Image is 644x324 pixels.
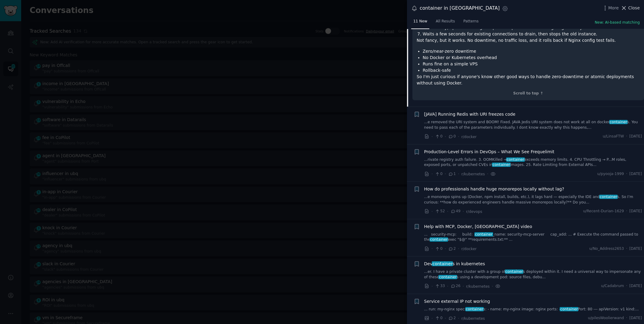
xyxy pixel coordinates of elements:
[434,17,457,29] a: All Results
[621,5,640,11] button: Close
[424,223,532,230] a: Help with MCP, Docker, [GEOGRAPHIC_DATA] video
[417,37,640,44] p: Not fancy, but it works. No downtime, no traffic loss, and it rolls back if Nginx config test fails.
[595,20,640,25] button: New: AI-based matching
[423,55,640,61] li: No Docker or Kubernetes overhead
[431,315,433,322] span: ·
[438,275,457,279] span: container
[492,283,493,289] span: ·
[463,208,464,215] span: ·
[447,208,448,215] span: ·
[588,316,624,321] span: u/pilesWoolierwand
[436,19,455,24] span: All Results
[461,316,485,321] span: r/kubernetes
[626,209,627,214] span: ·
[461,135,476,139] span: r/docker
[417,74,640,86] p: So I'm just curious if anyone's know other good ways to handle zero-downtime or atomic deployment...
[424,261,485,267] a: Devcontainers in kubernetes
[417,91,640,96] div: Scroll to top ↑
[626,316,627,321] span: ·
[458,171,459,177] span: ·
[506,157,525,162] span: container
[448,246,456,252] span: 2
[448,134,456,139] span: 0
[424,232,642,243] a: ... security-mcp: build: .container_name: security-mcp-server cap_add: ... # Execute the command ...
[445,171,446,177] span: ·
[431,246,433,252] span: ·
[626,246,627,252] span: ·
[435,246,442,252] span: 0
[424,149,555,155] a: Production-Level Errors in DevOps – What We See Frequelimit
[458,315,459,322] span: ·
[413,19,427,24] span: 11 New
[424,298,490,305] a: Service external IP not working
[445,134,446,140] span: ·
[626,171,627,177] span: ·
[435,209,445,214] span: 52
[608,5,619,11] span: More
[424,194,642,205] a: ...e monorepo spins up (Docker, npm install, builds, etc.), it lags hard — especially the IDE and...
[597,171,624,177] span: u/pyooja-1999
[431,283,433,289] span: ·
[424,186,564,192] a: How do professionals handle huge monorepos locally without lag?
[423,48,640,55] li: Zero/near-zero downtime
[432,261,453,266] span: container
[458,246,459,252] span: ·
[430,237,448,242] span: container
[458,134,459,140] span: ·
[435,171,442,177] span: 0
[628,5,640,11] span: Close
[505,269,524,274] span: container
[474,232,493,236] span: container
[461,17,481,29] a: Patterns
[463,19,479,24] span: Patterns
[492,163,511,167] span: container
[589,246,624,252] span: u/No_Address2653
[431,208,433,215] span: ·
[445,246,446,252] span: ·
[629,283,642,289] span: [DATE]
[431,171,433,177] span: ·
[626,134,627,139] span: ·
[461,247,476,251] span: r/docker
[431,134,433,140] span: ·
[423,61,640,67] li: Runs fine on a simple VPS
[487,171,488,177] span: ·
[602,5,619,11] button: More
[424,261,485,267] span: Dev s in kubernetes
[461,172,485,176] span: r/kubernetes
[420,5,500,12] div: container in [GEOGRAPHIC_DATA]
[435,134,442,139] span: 0
[629,246,642,252] span: [DATE]
[424,120,642,130] a: ...e removed the URI system and BOOM! Fixed. JAVA Jedis URI system does not work at all on docker...
[435,316,442,321] span: 0
[629,134,642,139] span: [DATE]
[448,171,456,177] span: 1
[411,17,429,29] a: 11 New
[448,316,456,321] span: 2
[435,283,445,289] span: 33
[629,171,642,177] span: [DATE]
[601,283,624,289] span: u/Cadabrum
[423,31,640,37] li: Waits a few seconds for existing connections to drain, then stops the old instance.
[447,283,448,289] span: ·
[560,307,578,311] span: container
[463,283,464,289] span: ·
[424,269,642,280] a: ...er. I have a private cluster with a group ofcontainers deployed within it. I need a universal ...
[423,67,640,74] li: Rollback-safe
[465,307,484,311] span: container
[603,134,624,139] span: u/LinsaFTW
[424,157,642,168] a: ...rivate registry auth failure. 3. OOMKilled →containerexceeds memory limits. 4. CPU Throttling ...
[629,316,642,321] span: [DATE]
[609,120,628,124] span: container
[466,284,490,289] span: r/kubernetes
[445,315,446,322] span: ·
[466,210,482,214] span: r/devops
[599,195,618,199] span: container
[424,111,516,117] a: [JAVA] Running Redis with URI freezes code
[450,209,460,214] span: 49
[450,283,460,289] span: 26
[583,209,624,214] span: u/Recent-Durian-1629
